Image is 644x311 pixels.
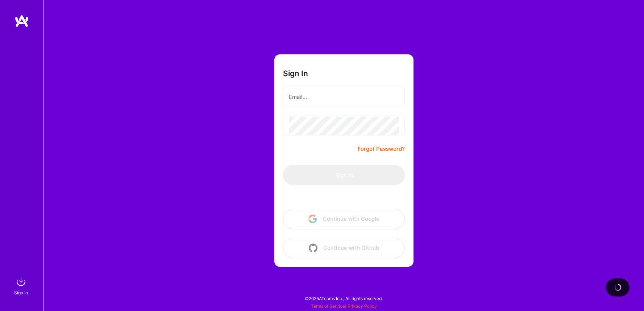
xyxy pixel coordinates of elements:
[14,289,28,297] div: Sign In
[311,303,377,309] span: |
[43,289,644,307] div: © 2025 ATeams Inc., All rights reserved.
[283,69,308,78] h3: Sign In
[614,284,622,291] img: loading
[311,303,345,309] a: Terms of Service
[283,238,405,258] button: Continue with Github
[348,303,377,309] a: Privacy Policy
[358,145,405,153] a: Forgot Password?
[14,274,28,289] img: sign in
[308,215,317,223] img: icon
[309,244,317,252] img: icon
[283,209,405,229] button: Continue with Google
[15,274,28,297] a: sign inSign In
[283,165,405,185] button: Sign In
[14,14,29,28] img: logo
[289,88,399,106] input: Email...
